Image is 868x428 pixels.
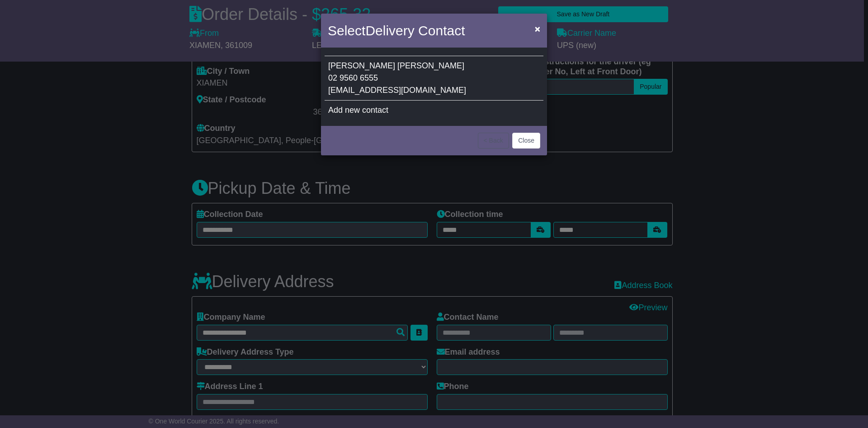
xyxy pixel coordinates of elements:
[328,20,465,41] h4: Select
[478,133,509,149] button: < Back
[535,24,540,34] span: ×
[397,61,464,70] span: [PERSON_NAME]
[328,86,466,95] span: [EMAIL_ADDRESS][DOMAIN_NAME]
[328,73,378,82] span: 02 9560 6555
[328,106,388,115] span: Add new contact
[512,133,540,149] button: Close
[418,23,465,38] span: Contact
[530,19,545,38] button: Close
[328,61,395,70] span: [PERSON_NAME]
[365,23,414,38] span: Delivery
